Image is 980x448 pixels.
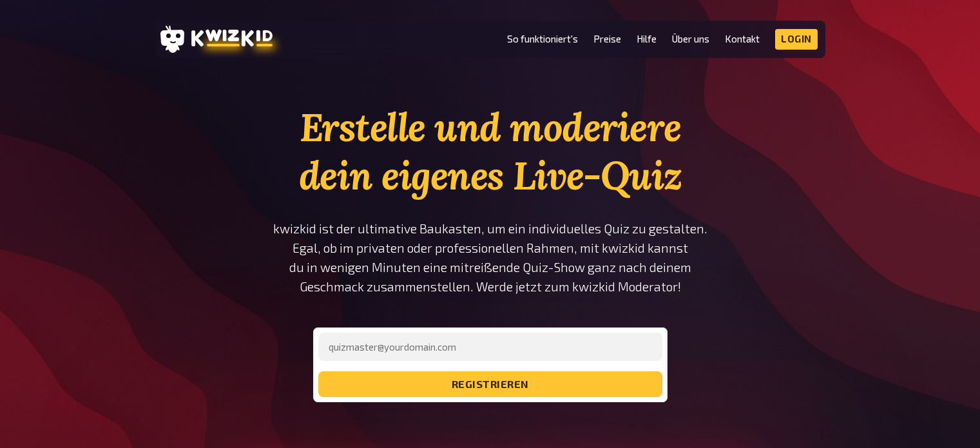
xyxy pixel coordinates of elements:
[637,34,657,44] a: Hilfe
[273,103,708,200] h1: Erstelle und moderiere dein eigenes Live-Quiz
[318,371,662,397] button: registrieren
[725,34,760,44] a: Kontakt
[775,29,818,50] a: Login
[273,219,708,297] p: kwizkid ist der ultimative Baukasten, um ein individuelles Quiz zu gestalten. Egal, ob im private...
[593,34,621,44] a: Preise
[672,34,709,44] a: Über uns
[507,34,578,44] a: So funktioniert's
[318,333,662,361] input: quizmaster@yourdomain.com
